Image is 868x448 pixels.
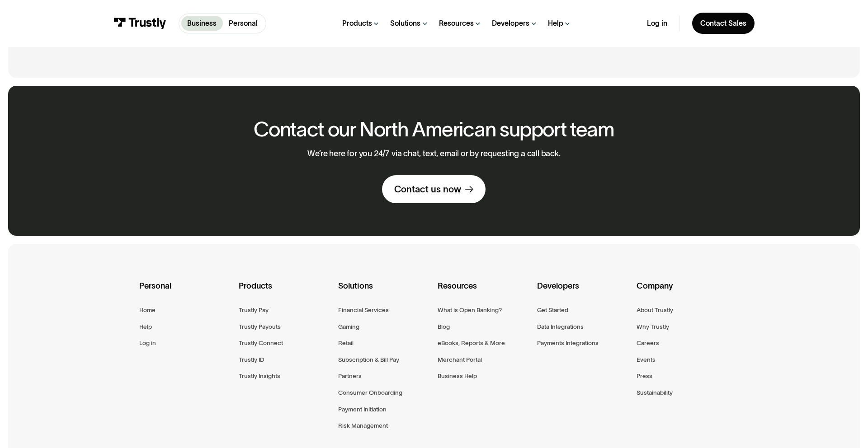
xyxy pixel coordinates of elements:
[700,19,746,28] div: Contact Sales
[637,280,729,305] div: Company
[438,322,450,332] a: Blog
[239,371,280,381] a: Trustly Insights
[537,280,629,305] div: Developers
[438,305,502,315] a: What is Open Banking?
[307,149,561,159] p: We’re here for you 24/7 via chat, text, email or by requesting a call back.
[223,16,264,31] a: Personal
[338,371,362,381] a: Partners
[438,280,530,305] div: Resources
[637,322,669,332] a: Why Trustly
[537,305,568,315] a: Get Started
[139,338,156,348] a: Log in
[239,338,283,348] a: Trustly Connect
[342,19,372,28] div: Products
[637,387,673,398] a: Sustainability
[338,305,389,315] a: Financial Services
[139,322,152,332] a: Help
[229,18,258,29] p: Personal
[338,338,354,348] a: Retail
[139,280,231,305] div: Personal
[537,338,599,348] a: Payments Integrations
[438,355,482,365] a: Merchant Portal
[338,280,430,305] div: Solutions
[438,371,477,381] a: Business Help
[537,322,584,332] a: Data Integrations
[338,420,388,431] a: Risk Management
[548,19,563,28] div: Help
[338,404,387,415] a: Payment Initiation
[187,18,217,29] p: Business
[394,183,461,195] div: Contact us now
[382,175,486,203] a: Contact us now
[647,19,667,28] a: Log in
[139,305,156,315] a: Home
[637,338,659,348] a: Careers
[438,338,505,348] a: eBooks, Reports & More
[338,355,399,365] a: Subscription & Bill Pay
[390,19,420,28] div: Solutions
[239,305,269,315] a: Trustly Pay
[239,355,264,365] a: Trustly ID
[239,322,281,332] a: Trustly Payouts
[254,118,614,141] h2: Contact our North American support team
[492,19,529,28] div: Developers
[239,280,331,305] div: Products
[113,18,166,29] img: Trustly Logo
[338,322,359,332] a: Gaming
[637,371,652,381] a: Press
[692,13,755,34] a: Contact Sales
[637,355,656,365] a: Events
[637,305,673,315] a: About Trustly
[338,387,402,398] a: Consumer Onboarding
[439,19,474,28] div: Resources
[181,16,223,31] a: Business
